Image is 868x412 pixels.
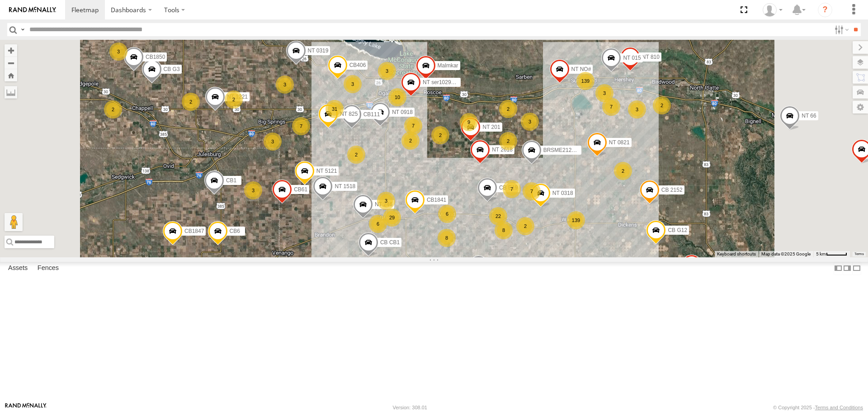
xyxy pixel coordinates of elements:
[349,62,366,68] span: CB406
[552,190,573,196] span: NT 0318
[226,177,236,184] span: CB1
[492,147,513,153] span: NT 2618
[292,117,310,135] div: 7
[325,100,344,118] div: 31
[340,111,358,118] span: NT 825
[482,124,500,130] span: NT 201
[571,66,591,72] span: NT NO#
[388,88,406,106] div: 10
[423,79,460,85] span: NT ser1029725
[521,113,539,131] div: 3
[244,181,262,199] div: 3
[363,112,380,118] span: CB111
[146,54,165,60] span: CB1850
[834,262,843,275] label: Dock Summary Table to the Left
[653,96,671,114] div: 2
[628,100,646,118] div: 3
[393,405,427,410] div: Version: 308.01
[438,205,456,223] div: 6
[489,207,507,225] div: 22
[378,62,396,80] div: 3
[344,75,362,93] div: 3
[609,139,630,146] span: NT 0821
[294,186,307,193] span: CB61
[642,54,660,60] span: NT 810
[427,197,446,204] span: CB1841
[5,403,47,412] a: Visit our Website
[225,90,243,109] div: 2
[264,133,282,151] div: 3
[661,187,683,193] span: CB 2152
[852,262,861,275] label: Hide Summary Table
[499,132,517,150] div: 2
[431,126,449,144] div: 2
[4,262,32,275] label: Assets
[602,98,620,116] div: 7
[761,251,811,256] span: Map data ©2025 Google
[460,113,478,131] div: 9
[543,147,605,154] span: BRSME21213419025970
[392,109,413,116] span: NT 0918
[184,228,204,235] span: CB1847
[308,47,329,54] span: NT 0319
[227,94,248,100] span: NT 1221
[33,262,63,275] label: Fences
[499,100,517,118] div: 2
[499,185,518,191] span: CB E19
[623,55,641,61] span: NT 015
[230,228,240,235] span: CB6
[595,84,613,102] div: 3
[377,192,395,210] div: 3
[523,182,541,200] div: 7
[668,227,687,234] span: CB G12
[375,201,392,208] span: NT 246
[495,221,513,239] div: 8
[854,252,864,256] a: Terms (opens in new tab)
[5,213,23,231] button: Drag Pegman onto the map to open Street View
[773,405,863,410] div: © Copyright 2025 -
[717,251,756,257] button: Keyboard shortcuts
[182,93,200,111] div: 2
[815,405,863,410] a: Terms and Conditions
[369,215,387,233] div: 6
[276,76,294,94] div: 3
[104,100,122,118] div: 2
[9,7,56,13] img: rand-logo.svg
[316,168,337,174] span: NT 5121
[818,3,832,17] i: ?
[503,180,521,198] div: 7
[759,3,786,17] div: Cary Cook
[19,23,26,36] label: Search Query
[853,101,868,114] label: Map Settings
[164,66,180,72] span: CB G3
[347,146,365,164] div: 2
[380,239,400,246] span: CB CB1
[335,184,355,190] span: NT 1518
[843,262,852,275] label: Dock Summary Table to the Right
[404,117,422,135] div: 7
[383,208,401,227] div: 29
[516,217,534,235] div: 2
[401,132,420,150] div: 2
[567,211,585,229] div: 139
[438,229,456,247] div: 8
[109,43,127,61] div: 3
[438,62,458,69] span: Malmkar
[5,86,17,99] label: Measure
[5,44,17,57] button: Zoom in
[614,162,632,180] div: 2
[802,113,816,119] span: NT 66
[813,251,850,257] button: Map Scale: 5 km per 43 pixels
[576,72,594,90] div: 139
[5,57,17,69] button: Zoom out
[831,23,850,36] label: Search Filter Options
[5,69,17,81] button: Zoom Home
[816,251,826,256] span: 5 km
